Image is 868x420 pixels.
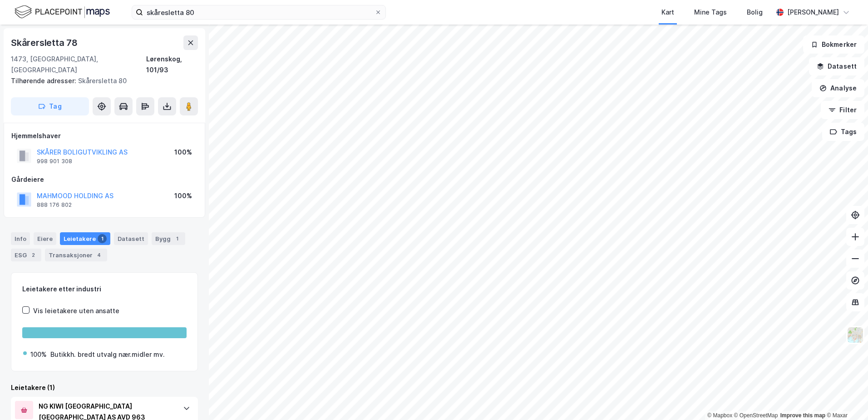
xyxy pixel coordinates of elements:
div: Mine Tags [694,7,727,18]
button: Filter [821,101,864,119]
div: 1473, [GEOGRAPHIC_DATA], [GEOGRAPHIC_DATA] [11,54,146,75]
div: 888 176 802 [37,201,72,209]
div: Kontrollprogram for chat [823,376,868,420]
div: Gårdeiere [11,174,197,185]
div: [PERSON_NAME] [787,7,839,18]
div: 998 901 308 [37,158,72,165]
div: 100% [174,190,192,201]
div: Kart [661,7,674,18]
div: Butikkh. bredt utvalg nær.midler mv. [50,349,165,360]
div: Leietakere (1) [11,382,198,393]
div: 100% [174,147,192,158]
div: Bolig [747,7,763,18]
div: 2 [29,250,38,260]
div: Vis leietakere uten ansatte [33,305,119,316]
div: Skårersletta 80 [11,75,191,86]
a: Improve this map [780,412,825,419]
div: Skårersletta 78 [11,35,79,50]
a: OpenStreetMap [734,412,778,419]
div: 1 [173,234,182,243]
div: Datasett [114,232,148,245]
img: logo.f888ab2527a4732fd821a326f86c7f29.svg [15,4,110,20]
div: Lørenskog, 101/93 [146,54,198,75]
div: 4 [94,250,104,260]
div: Transaksjoner [45,249,107,261]
div: 100% [30,349,47,360]
button: Analyse [812,79,864,97]
img: Z [847,326,864,344]
div: ESG [11,249,41,261]
div: Info [11,232,30,245]
div: Leietakere etter industri [22,284,187,295]
button: Datasett [809,57,864,75]
div: Hjemmelshaver [11,130,197,141]
div: Leietakere [60,232,110,245]
div: Bygg [152,232,185,245]
button: Tag [11,97,89,115]
span: Tilhørende adresser: [11,77,78,85]
a: Mapbox [707,412,732,419]
div: Eiere [34,232,56,245]
button: Tags [822,123,864,141]
input: Søk på adresse, matrikkel, gårdeiere, leietakere eller personer [143,5,375,19]
div: 1 [98,234,107,243]
button: Bokmerker [803,35,864,54]
iframe: Chat Widget [823,376,868,420]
